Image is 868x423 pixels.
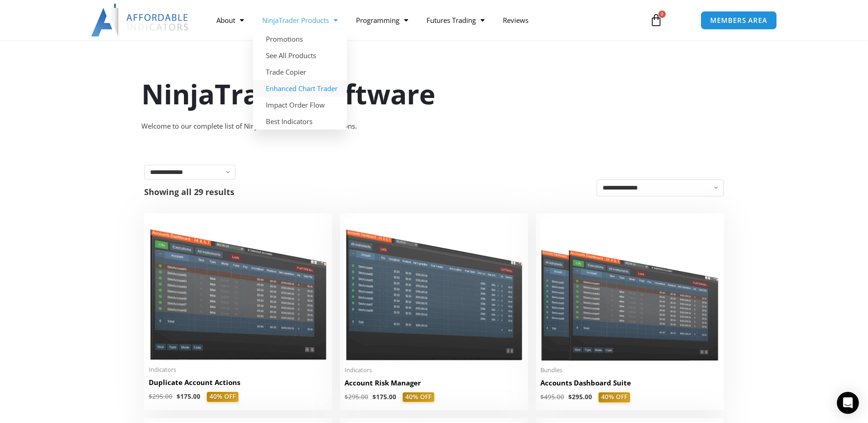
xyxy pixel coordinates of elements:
[253,80,347,97] a: Enhanced Chart Trader
[91,4,189,37] img: LogoAI | Affordable Indicators – NinjaTrader
[253,31,347,130] ul: NinjaTrader Products
[568,393,592,401] bdi: 295.00
[149,378,328,392] a: Duplicate Account Actions
[540,218,719,361] img: Accounts Dashboard Suite
[372,393,396,401] bdi: 175.00
[345,378,523,392] a: Account Risk Manager
[540,393,564,401] bdi: 495.00
[207,10,639,31] nav: Menu
[207,392,238,402] span: 40% OFF
[540,378,719,388] h2: Accounts Dashboard Suite
[253,31,347,47] a: Promotions
[149,392,173,401] bdi: 295.00
[658,11,666,18] span: 0
[149,392,152,401] span: $
[345,393,348,401] span: $
[837,392,859,414] div: Open Intercom Messenger
[710,17,767,24] span: MEMBERS AREA
[347,10,417,31] a: Programming
[141,120,727,133] div: Welcome to our complete list of NinjaTrader indicators and add-ons.
[597,179,724,196] select: Shop order
[345,393,368,401] bdi: 295.00
[540,393,544,401] span: $
[253,64,347,80] a: Trade Copier
[636,7,676,33] a: 0
[345,378,523,388] h2: Account Risk Manager
[417,10,494,31] a: Futures Trading
[149,378,328,387] h2: Duplicate Account Actions
[494,10,538,31] a: Reviews
[149,366,328,374] span: Indicators
[144,188,234,196] p: Showing all 29 results
[177,392,180,401] span: $
[568,393,572,401] span: $
[345,366,523,374] span: Indicators
[403,392,434,402] span: 40% OFF
[253,113,347,130] a: Best Indicators
[207,10,253,31] a: About
[540,366,719,374] span: Bundles
[149,218,328,360] img: Duplicate Account Actions
[598,392,630,402] span: 40% OFF
[372,393,376,401] span: $
[253,47,347,64] a: See All Products
[701,11,777,30] a: MEMBERS AREA
[253,97,347,113] a: Impact Order Flow
[345,218,523,360] img: Account Risk Manager
[141,75,727,113] h1: NinjaTrader Software
[253,10,347,31] a: NinjaTrader Products
[177,392,200,401] bdi: 175.00
[540,378,719,392] a: Accounts Dashboard Suite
